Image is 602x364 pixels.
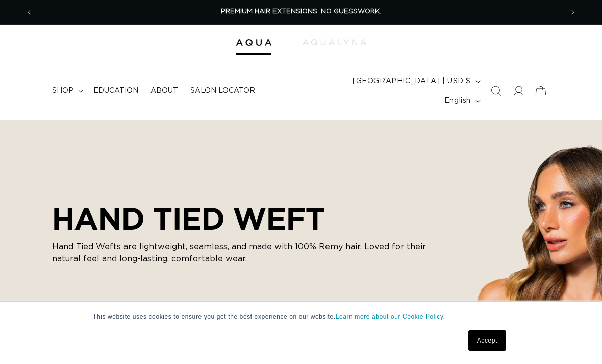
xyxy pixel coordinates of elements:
span: [GEOGRAPHIC_DATA] | USD $ [353,76,471,87]
span: English [444,95,471,106]
p: This website uses cookies to ensure you get the best experience on our website. [93,312,509,321]
a: Accept [468,330,506,351]
a: Learn more about our Cookie Policy. [336,313,445,320]
summary: shop [46,80,87,102]
button: Previous announcement [18,3,40,22]
summary: Search [485,80,507,102]
a: Salon Locator [184,80,261,102]
img: aqualyna.com [303,39,366,45]
button: [GEOGRAPHIC_DATA] | USD $ [346,71,485,91]
button: English [438,91,485,110]
p: Hand Tied Wefts are lightweight, seamless, and made with 100% Remy hair. Loved for their natural ... [52,240,440,265]
span: About [150,86,178,95]
h2: HAND TIED WEFT [52,201,440,236]
span: Salon Locator [190,86,255,95]
span: shop [52,86,73,95]
img: Aqua Hair Extensions [236,39,271,46]
span: PREMIUM HAIR EXTENSIONS. NO GUESSWORK. [221,8,381,15]
a: Education [87,80,144,102]
button: Next announcement [562,3,584,22]
span: Education [93,86,138,95]
a: About [144,80,184,102]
